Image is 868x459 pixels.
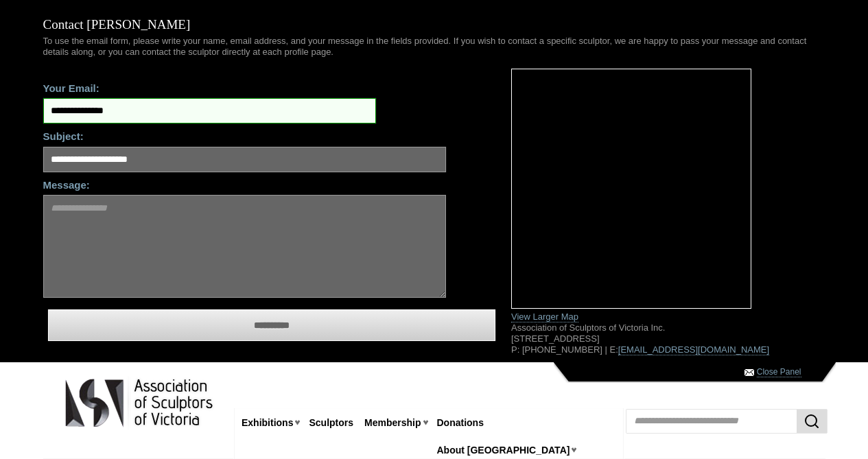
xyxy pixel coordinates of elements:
p: Association of Sculptors of Victoria Inc. [STREET_ADDRESS] P: [PHONE_NUMBER] | E: [511,322,825,355]
a: Membership [359,410,426,436]
p: To use the email form, please write your name, email address, and your message in the fields prov... [43,36,825,58]
label: Your Email: [43,75,491,95]
a: Exhibitions [236,410,298,436]
a: Sculptors [303,410,359,436]
a: Close Panel [757,367,801,377]
label: Subject: [43,123,491,143]
label: Message: [43,172,491,191]
img: logo.png [64,376,215,430]
img: Contact ASV [744,369,754,376]
a: [EMAIL_ADDRESS][DOMAIN_NAME] [618,344,769,355]
h1: Contact [PERSON_NAME] [43,18,825,36]
a: View Larger Map [511,311,578,322]
a: Donations [432,410,489,436]
img: Search [804,413,820,429]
